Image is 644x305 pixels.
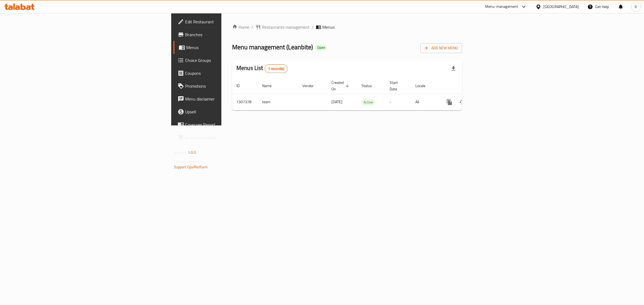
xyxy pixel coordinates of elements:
div: Menu-management [485,3,518,10]
a: Coupons [173,67,279,80]
a: Menus [173,41,279,54]
span: Promotions [185,83,275,89]
span: Choice Groups [185,57,275,64]
span: Start Date [390,79,405,92]
nav: breadcrumb [232,24,462,30]
div: [GEOGRAPHIC_DATA] [543,4,579,10]
span: Locale [415,83,432,89]
span: Open [315,45,327,50]
button: Change Status [456,96,469,109]
span: ID [236,83,247,89]
a: Promotions [173,80,279,92]
a: Coverage Report [173,118,279,131]
span: Menus [322,24,335,30]
span: Get support on: [174,158,199,165]
a: Upsell [173,105,279,118]
span: Vendor [302,83,321,89]
a: Edit Restaurant [173,15,279,28]
span: Menu disclaimer [185,96,275,102]
span: Status [361,83,379,89]
span: Branches [185,31,275,38]
h2: Menus List [236,64,288,73]
div: Export file [447,62,460,75]
a: Support.OpsPlatform [174,163,208,170]
span: Edit Restaurant [185,18,275,25]
button: more [443,96,456,109]
a: Restaurants management [255,24,310,30]
div: Open [315,44,327,51]
table: enhanced table [232,78,499,110]
span: [DATE] [331,98,342,105]
a: Branches [173,28,279,41]
li: / [312,24,314,30]
span: Name [262,83,279,89]
span: Menus [186,44,275,51]
td: All [411,94,439,110]
td: - [385,94,411,110]
div: Active [361,99,375,105]
span: B [635,4,637,10]
span: Restaurants management [262,24,310,30]
button: Add New Menu [420,43,462,53]
a: Menu disclaimer [173,92,279,105]
span: 1 record(s) [265,66,288,71]
span: Upsell [185,109,275,115]
span: Created On [331,79,351,92]
div: Total records count [265,64,288,73]
span: Active [361,99,375,105]
a: Grocery Checklist [173,131,279,144]
span: Coupons [185,70,275,76]
span: Version: [174,149,187,156]
a: Choice Groups [173,54,279,67]
span: Coverage Report [185,121,275,128]
span: Grocery Checklist [185,134,275,141]
span: Add New Menu [425,45,458,51]
span: 1.0.0 [188,149,196,156]
th: Actions [439,78,499,94]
